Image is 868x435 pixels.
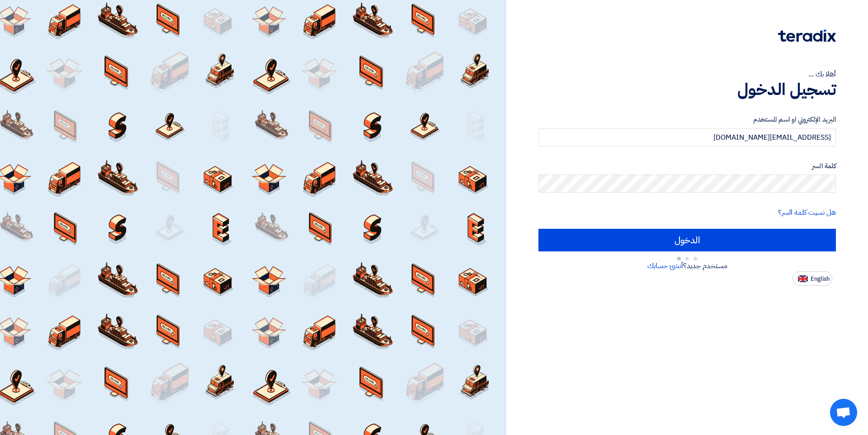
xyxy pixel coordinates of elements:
button: English [793,271,832,286]
label: البريد الإلكتروني او اسم المستخدم [538,114,836,125]
a: أنشئ حسابك [647,260,683,271]
input: أدخل بريد العمل الإلكتروني او اسم المستخدم الخاص بك ... [538,128,836,147]
h1: تسجيل الدخول [538,80,836,99]
a: هل نسيت كلمة السر؟ [778,207,836,218]
img: Teradix logo [778,29,836,42]
div: أهلا بك ... [538,69,836,80]
div: Open chat [830,399,857,426]
input: الدخول [538,229,836,251]
label: كلمة السر [538,161,836,171]
img: en-US.png [798,275,808,282]
span: English [811,276,830,282]
div: مستخدم جديد؟ [538,260,836,271]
